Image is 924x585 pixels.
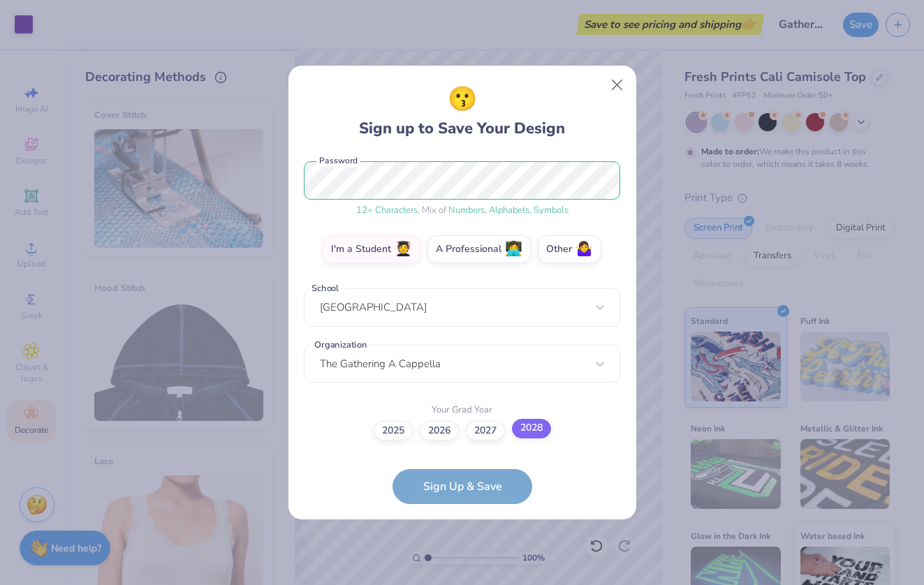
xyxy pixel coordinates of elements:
[603,72,630,98] button: Close
[309,282,342,295] label: School
[534,204,569,216] span: Symbols
[432,403,492,417] label: Your Grad Year
[466,421,505,440] label: 2027
[395,242,412,258] span: 🧑‍🎓
[489,204,529,216] span: Alphabets
[356,204,418,216] span: 12 + Characters
[538,235,601,263] label: Other
[359,82,565,140] div: Sign up to Save Your Design
[420,421,459,440] label: 2026
[448,82,477,117] span: 😗
[512,419,551,438] label: 2028
[575,242,593,258] span: 🤷‍♀️
[374,421,413,440] label: 2025
[427,235,531,263] label: A Professional
[323,235,420,263] label: I'm a Student
[311,338,369,351] label: Organization
[505,242,522,258] span: 👩‍💻
[304,204,620,218] div: , Mix of , ,
[448,204,485,216] span: Numbers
